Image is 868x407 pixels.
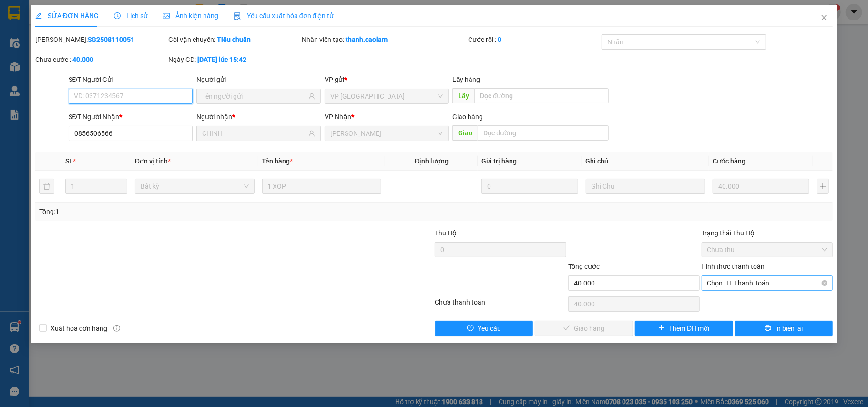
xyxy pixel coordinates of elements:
[669,323,709,334] span: Thêm ĐH mới
[568,263,600,270] span: Tổng cước
[435,229,457,237] span: Thu Hộ
[434,297,567,314] div: Chưa thanh toán
[202,128,306,139] input: Tên người nhận
[478,323,501,334] span: Yêu cầu
[498,36,501,43] b: 0
[535,321,633,336] button: checkGiao hàng
[330,126,443,141] span: VP Phan Thiết
[196,74,321,85] div: Người gửi
[88,36,134,43] b: SG2508110051
[168,54,300,65] div: Ngày GD:
[202,91,306,102] input: Tên người gửi
[474,88,609,103] input: Dọc đường
[163,12,170,19] span: picture
[702,228,833,238] div: Trạng thái Thu Hộ
[817,179,829,194] button: plus
[713,157,745,165] span: Cước hàng
[234,12,334,20] span: Yêu cầu xuất hóa đơn điện tử
[65,157,73,165] span: SL
[47,323,112,334] span: Xuất hóa đơn hàng
[481,179,578,194] input: 0
[415,157,449,165] span: Định lượng
[330,89,443,103] span: VP Sài Gòn
[713,179,809,194] input: 0
[135,157,171,165] span: Đơn vị tính
[707,276,827,290] span: Chọn HT Thanh Toán
[822,280,827,286] span: close-circle
[72,56,93,63] b: 40.000
[820,14,828,21] span: close
[262,179,382,194] input: VD: Bàn, Ghế
[582,152,709,171] th: Ghi chú
[635,321,733,336] button: plusThêm ĐH mới
[217,36,251,43] b: Tiêu chuẩn
[811,5,837,31] button: Close
[325,74,449,85] div: VP gửi
[141,179,249,193] span: Bất kỳ
[707,243,827,257] span: Chưa thu
[775,323,803,334] span: In biên lai
[765,325,771,332] span: printer
[35,54,167,65] div: Chưa cước :
[163,12,218,20] span: Ảnh kiện hàng
[325,113,351,121] span: VP Nhận
[114,12,121,19] span: clock-circle
[586,179,705,194] input: Ghi Chú
[234,12,241,20] img: icon
[39,206,336,217] div: Tổng: 1
[302,34,466,45] div: Nhân viên tạo:
[113,325,120,332] span: info-circle
[435,321,533,336] button: exclamation-circleYêu cầu
[69,112,193,122] div: SĐT Người Nhận
[468,34,600,45] div: Cước rồi :
[478,125,609,141] input: Dọc đường
[308,93,315,100] span: user
[467,325,474,332] span: exclamation-circle
[452,125,478,141] span: Giao
[168,34,300,45] div: Gói vận chuyển:
[69,74,193,85] div: SĐT Người Gửi
[197,56,246,63] b: [DATE] lúc 15:42
[196,112,321,122] div: Người nhận
[452,88,474,103] span: Lấy
[452,76,480,83] span: Lấy hàng
[308,130,315,137] span: user
[35,34,167,45] div: [PERSON_NAME]:
[35,12,42,19] span: edit
[262,157,293,165] span: Tên hàng
[702,263,765,270] label: Hình thức thanh toán
[735,321,833,336] button: printerIn biên lai
[114,12,148,20] span: Lịch sử
[35,12,99,20] span: SỬA ĐƠN HÀNG
[346,36,388,43] b: thanh.caolam
[481,157,517,165] span: Giá trị hàng
[658,325,665,332] span: plus
[452,113,483,121] span: Giao hàng
[39,179,54,194] button: delete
